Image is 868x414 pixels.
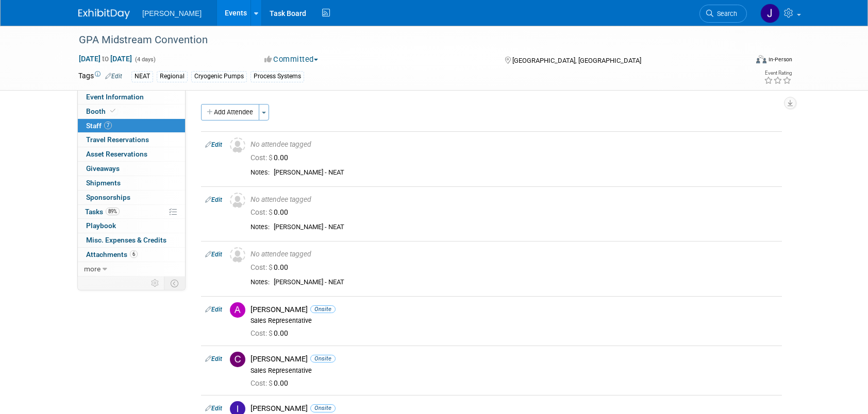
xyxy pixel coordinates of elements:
[157,71,188,82] div: Regional
[130,250,138,258] span: 6
[86,250,138,258] span: Attachments
[78,133,185,147] a: Travel Reservations
[105,73,122,80] a: Edit
[764,71,792,76] div: Event Rating
[230,137,245,153] img: Unassigned-User-Icon.png
[230,247,245,263] img: Unassigned-User-Icon.png
[106,208,120,215] span: 89%
[251,317,778,325] div: Sales Representative
[78,248,185,262] a: Attachments6
[78,54,132,63] span: [DATE] [DATE]
[251,195,778,204] div: No attendee tagged
[251,208,292,216] span: 0.00
[205,251,222,258] a: Edit
[131,71,153,82] div: NEAT
[756,55,766,63] img: Format-Inperson.png
[205,196,222,203] a: Edit
[251,71,304,82] div: Process Systems
[78,71,122,82] td: Tags
[251,263,292,271] span: 0.00
[78,191,185,204] a: Sponsorships
[310,404,336,412] span: Onsite
[78,262,185,276] a: more
[310,355,336,363] span: Onsite
[251,404,778,413] div: [PERSON_NAME]
[78,176,185,190] a: Shipments
[205,306,222,313] a: Edit
[86,221,116,230] span: Playbook
[86,179,121,187] span: Shipments
[251,250,778,259] div: No attendee tagged
[191,71,247,82] div: Cryogenic Pumps
[251,153,274,162] span: Cost: $
[713,10,737,18] span: Search
[261,54,322,65] button: Committed
[251,305,778,315] div: [PERSON_NAME]
[205,141,222,148] a: Edit
[205,405,222,412] a: Edit
[78,119,185,133] a: Staff7
[251,153,292,162] span: 0.00
[85,208,120,216] span: Tasks
[86,150,147,158] span: Asset Reservations
[274,168,778,177] div: [PERSON_NAME] - NEAT
[760,4,780,23] img: Jennifer Cheatham
[104,122,112,129] span: 7
[78,205,185,219] a: Tasks89%
[686,54,792,69] div: Event Format
[251,354,778,364] div: [PERSON_NAME]
[251,367,778,375] div: Sales Representative
[78,162,185,176] a: Giveaways
[78,90,185,104] a: Event Information
[230,352,245,367] img: C.jpg
[310,305,336,313] span: Onsite
[86,93,144,101] span: Event Information
[251,140,778,149] div: No attendee tagged
[146,277,164,290] td: Personalize Event Tab Strip
[230,193,245,208] img: Unassigned-User-Icon.png
[134,56,156,63] span: (4 days)
[86,236,166,244] span: Misc. Expenses & Credits
[86,193,130,201] span: Sponsorships
[78,219,185,233] a: Playbook
[101,55,110,63] span: to
[251,223,270,231] div: Notes:
[251,329,292,337] span: 0.00
[164,277,186,290] td: Toggle Event Tabs
[78,233,185,247] a: Misc. Expenses & Credits
[699,5,747,23] a: Search
[78,9,130,19] img: ExhibitDay
[86,107,118,115] span: Booth
[768,56,792,63] div: In-Person
[78,105,185,118] a: Booth
[251,379,292,387] span: 0.00
[86,164,120,173] span: Giveaways
[274,223,778,232] div: [PERSON_NAME] - NEAT
[274,278,778,287] div: [PERSON_NAME] - NEAT
[251,329,274,337] span: Cost: $
[251,208,274,216] span: Cost: $
[75,31,731,49] div: GPA Midstream Convention
[205,355,222,363] a: Edit
[251,278,270,286] div: Notes:
[142,9,202,18] span: [PERSON_NAME]
[251,263,274,271] span: Cost: $
[512,57,641,64] span: [GEOGRAPHIC_DATA], [GEOGRAPHIC_DATA]
[78,147,185,161] a: Asset Reservations
[86,122,112,130] span: Staff
[251,168,270,177] div: Notes:
[230,302,245,318] img: A.jpg
[84,265,101,273] span: more
[86,135,149,144] span: Travel Reservations
[110,108,115,114] i: Booth reservation complete
[201,104,259,120] button: Add Attendee
[251,379,274,387] span: Cost: $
